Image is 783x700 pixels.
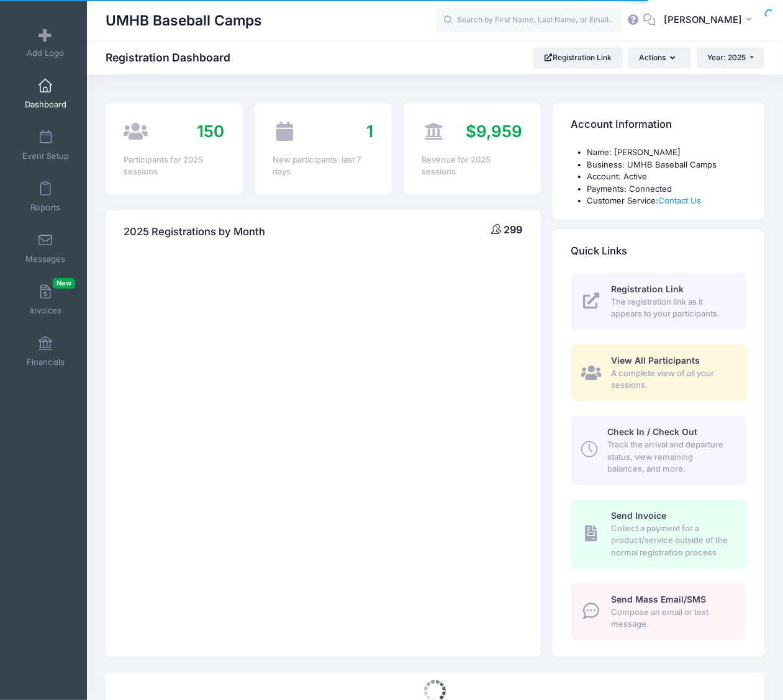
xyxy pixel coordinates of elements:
[664,13,742,27] span: [PERSON_NAME]
[27,357,65,367] span: Financials
[571,500,746,569] a: Send Invoice Collect a payment for a product/service outside of the normal registration process
[571,583,746,640] a: Send Mass Email/SMS Compose an email or text message.
[436,8,622,33] input: Search by First Name, Last Name, or Email...
[607,426,697,437] span: Check In / Check Out
[16,123,75,167] a: Event Setup
[16,330,75,373] a: Financials
[607,439,732,475] span: Track the arrival and departure status, view remaining balances, and more.
[124,154,224,178] div: Participants for 2025 sessions
[612,367,732,392] span: A complete view of all your sessions.
[22,151,69,161] span: Event Setup
[571,273,746,330] a: Registration Link The registration link as it appears to your participants.
[30,305,61,316] span: Invoices
[612,355,700,366] span: View All Participants
[628,47,690,68] button: Actions
[659,195,702,205] a: Contact Us
[16,72,75,115] a: Dashboard
[366,122,373,141] span: 1
[273,154,373,178] div: New participants: last 7 days
[656,6,764,35] button: [PERSON_NAME]
[708,53,746,62] span: Year: 2025
[612,510,667,521] span: Send Invoice
[571,344,746,402] a: View All Participants A complete view of all your sessions.
[587,146,746,159] li: Name: [PERSON_NAME]
[612,284,684,294] span: Registration Link
[612,523,732,559] span: Collect a payment for a product/service outside of the normal registration process
[612,594,707,604] span: Send Mass Email/SMS
[25,254,65,264] span: Messages
[612,296,732,320] span: The registration link as it appears to your participants.
[16,278,75,321] a: InvoicesNew
[587,183,746,195] li: Payments: Connected
[571,233,628,269] h4: Quick Links
[587,171,746,183] li: Account: Active
[16,175,75,218] a: Reports
[124,214,265,249] h4: 2025 Registrations by Month
[587,159,746,171] li: Business: UMHB Baseball Camps
[504,223,523,236] span: 299
[197,122,224,141] span: 150
[106,51,241,64] h1: Registration Dashboard
[571,416,746,485] a: Check In / Check Out Track the arrival and departure status, view remaining balances, and more.
[612,606,732,630] span: Compose an email or text message.
[533,47,623,68] a: Registration Link
[422,154,522,178] div: Revenue for 2025 sessions
[16,20,75,64] a: Add Logo
[30,202,60,213] span: Reports
[697,47,764,68] button: Year: 2025
[25,99,66,110] span: Dashboard
[16,227,75,270] a: Messages
[587,195,746,207] li: Customer Service:
[53,278,75,289] span: New
[466,122,523,141] span: $9,959
[27,48,64,58] span: Add Logo
[571,107,672,143] h4: Account Information
[106,6,262,35] h1: UMHB Baseball Camps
